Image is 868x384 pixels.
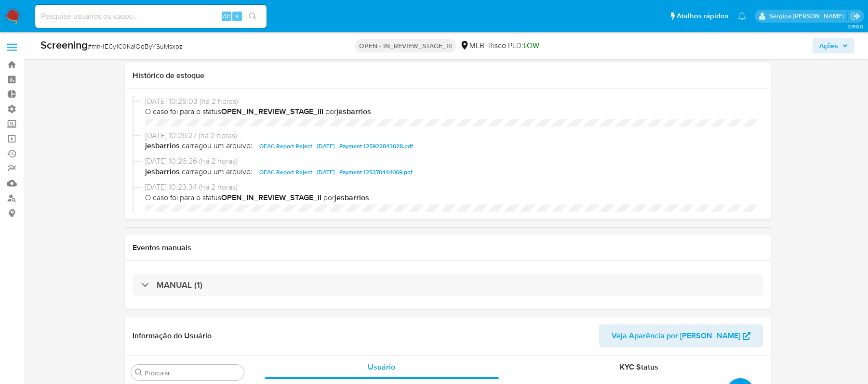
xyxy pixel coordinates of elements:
b: jesbarrios [145,141,180,152]
h1: Informação do Usuário [133,331,212,341]
span: O caso foi para o status por [145,192,759,203]
h1: Eventos manuais [133,243,763,253]
span: carregou um arquivo: [182,166,253,178]
span: [DATE] 10:26:26 (há 2 horas) [145,156,759,166]
b: Screening [40,37,88,52]
span: [DATE] 10:23:34 (há 2 horas) [145,182,759,192]
span: [DATE] 10:28:03 (há 2 horas) [145,96,759,107]
a: Sair [851,11,861,21]
input: Pesquise usuários ou casos... [35,10,267,23]
span: # mn4ECy1C0KaIOqByYSuMsxpz [88,41,183,51]
button: OFAC Report Reject - [DATE] - Payment 125370444069.pdf [254,166,417,178]
input: Procurar [145,369,240,377]
span: OFAC Report Reject - [DATE] - Payment 125922843028.pdf [259,141,413,152]
span: Usuário [368,361,395,372]
h3: MANUAL (1) [157,280,202,290]
h1: Histórico de estoque [133,71,763,80]
span: LOW [523,40,539,51]
b: jesbarrios [334,192,369,203]
b: jesbarrios [145,166,180,178]
span: Risco PLD: [488,40,539,51]
b: OPEN_IN_REVIEW_STAGE_II [221,192,321,203]
button: search-icon [243,10,263,23]
div: MLB [460,40,484,51]
span: O caso foi para o status por [145,106,759,117]
a: Notificações [738,12,746,20]
p: OPEN - IN_REVIEW_STAGE_III [355,39,456,52]
b: jesbarrios [336,106,371,117]
span: s [236,12,239,21]
button: OFAC Report Reject - [DATE] - Payment 125922843028.pdf [254,141,418,152]
span: OFAC Report Reject - [DATE] - Payment 125370444069.pdf [259,166,413,178]
button: Procurar [135,369,143,376]
span: KYC Status [620,361,658,372]
b: OPEN_IN_REVIEW_STAGE_III [221,106,323,117]
button: Ações [813,38,855,53]
span: Ações [819,38,838,53]
p: sergina.neta@mercadolivre.com [769,12,847,21]
span: Veja Aparência por [PERSON_NAME] [612,324,740,347]
div: MANUAL (1) [133,274,763,296]
span: Atalhos rápidos [677,11,728,21]
span: carregou um arquivo: [182,141,253,152]
span: Alt [223,12,230,21]
span: [DATE] 10:26:27 (há 2 horas) [145,130,759,141]
button: Veja Aparência por [PERSON_NAME] [599,324,763,347]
